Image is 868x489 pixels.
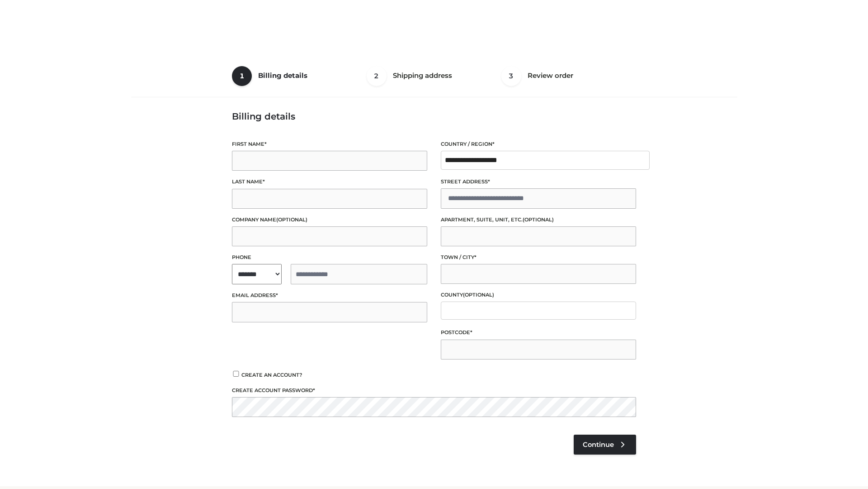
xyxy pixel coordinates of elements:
span: 2 [367,66,387,86]
label: Email address [232,291,427,300]
label: Create account password [232,386,636,395]
span: Review order [528,71,573,80]
span: Create an account? [241,372,302,378]
label: Phone [232,253,427,262]
span: Billing details [258,71,307,80]
label: Country / Region [441,140,636,149]
span: 3 [501,66,521,86]
span: Shipping address [393,71,452,80]
label: Town / City [441,253,636,262]
input: Create an account? [232,371,240,377]
span: 1 [232,66,252,86]
label: Apartment, suite, unit, etc. [441,216,636,224]
span: (optional) [463,292,494,298]
label: Company name [232,216,427,224]
span: (optional) [523,216,554,223]
label: Postcode [441,328,636,337]
span: Continue [583,441,614,449]
h3: Billing details [232,111,636,122]
label: Last name [232,177,427,186]
label: County [441,291,636,299]
label: First name [232,140,427,149]
label: Street address [441,177,636,186]
a: Continue [574,435,636,455]
span: (optional) [276,216,307,223]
